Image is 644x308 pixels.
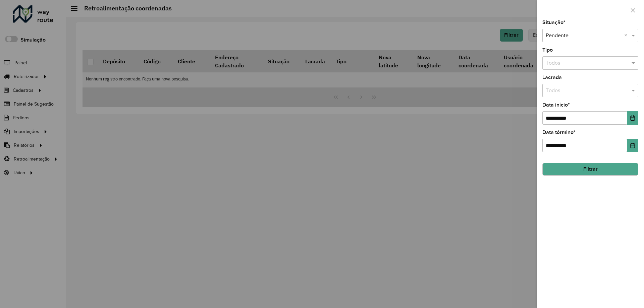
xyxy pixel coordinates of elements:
[624,32,630,40] span: Clear all
[542,73,562,81] label: Lacrada
[627,139,638,152] button: Choose Date
[542,163,638,176] button: Filtrar
[627,111,638,125] button: Choose Date
[542,18,566,26] label: Situação
[542,101,570,109] label: Data início
[542,46,553,54] label: Tipo
[542,128,576,136] label: Data término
